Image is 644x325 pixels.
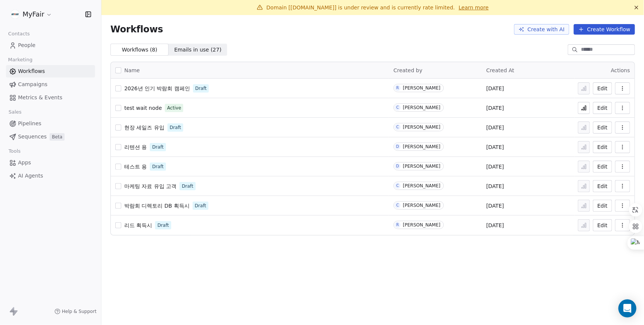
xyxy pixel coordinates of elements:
[593,121,612,134] button: Edit
[157,222,169,229] span: Draft
[124,104,162,112] a: test wait node
[11,10,20,19] img: %C3%AC%C2%9B%C2%90%C3%AD%C2%98%C2%95%20%C3%AB%C2%A1%C2%9C%C3%AA%C2%B3%C2%A0(white+round).png
[124,143,147,151] a: 리텐션 용
[170,124,181,131] span: Draft
[182,183,193,190] span: Draft
[62,308,97,314] span: Help & Support
[267,5,455,11] span: Domain [[DOMAIN_NAME]] is under review and is currently rate limited.
[124,144,147,150] span: 리텐션 용
[6,78,95,91] a: Campaigns
[50,133,65,141] span: Beta
[9,8,54,21] button: MyFair
[593,219,612,231] button: Edit
[124,67,140,74] span: Name
[514,24,569,35] button: Create with AI
[124,163,147,170] a: 테스트 용
[195,85,207,92] span: Draft
[174,46,222,54] span: Emails in use ( 27 )
[6,91,95,104] a: Metrics & Events
[593,82,612,94] button: Edit
[403,125,440,130] div: [PERSON_NAME]
[124,222,152,228] span: 리드 획득시
[403,203,440,208] div: [PERSON_NAME]
[18,133,47,141] span: Sequences
[124,182,176,190] a: 마케팅 자료 유입 고객
[18,41,36,49] span: People
[18,80,47,88] span: Campaigns
[486,124,504,131] span: [DATE]
[403,222,440,228] div: [PERSON_NAME]
[110,24,163,35] span: Workflows
[396,163,399,169] div: D
[574,24,635,35] button: Create Workflow
[6,131,95,143] a: SequencesBeta
[124,203,190,209] span: 박람회 디렉토리 DB 획득시
[6,65,95,77] a: Workflows
[5,54,36,65] span: Marketing
[486,163,504,170] span: [DATE]
[396,124,399,130] div: C
[124,222,152,229] a: 리드 획득시
[593,200,612,212] button: Edit
[124,105,162,111] span: test wait node
[124,85,190,91] span: 2026년 인기 박람회 캠페인
[459,4,489,11] a: Learn more
[124,85,190,92] a: 2026년 인기 박람회 캠페인
[486,222,504,229] span: [DATE]
[152,163,163,170] span: Draft
[6,117,95,130] a: Pipelines
[486,104,504,112] span: [DATE]
[403,164,440,169] div: [PERSON_NAME]
[18,120,41,128] span: Pipelines
[124,164,147,170] span: 테스트 용
[18,159,31,167] span: Apps
[18,94,62,102] span: Metrics & Events
[18,67,45,75] span: Workflows
[403,183,440,188] div: [PERSON_NAME]
[5,106,25,118] span: Sales
[486,143,504,151] span: [DATE]
[486,182,504,190] span: [DATE]
[593,102,612,114] button: Edit
[403,105,440,110] div: [PERSON_NAME]
[6,156,95,169] a: Apps
[124,183,176,189] span: 마케팅 자료 유입 고객
[611,67,630,73] span: Actions
[195,202,206,209] span: Draft
[23,9,44,19] span: MyFair
[54,308,97,314] a: Help & Support
[18,172,43,180] span: AI Agents
[593,141,612,153] button: Edit
[403,144,440,149] div: [PERSON_NAME]
[5,28,33,39] span: Contacts
[396,144,399,150] div: D
[124,124,164,131] a: 현장 세일즈 유입
[593,180,612,192] button: Edit
[6,39,95,52] a: People
[486,67,514,73] span: Created At
[618,299,636,317] div: Open Intercom Messenger
[167,105,181,111] span: Active
[124,202,190,210] a: 박람회 디렉토리 DB 획득시
[486,85,504,92] span: [DATE]
[396,202,399,208] div: C
[124,125,164,131] span: 현장 세일즈 유입
[593,161,612,173] button: Edit
[403,85,440,91] div: [PERSON_NAME]
[397,222,399,228] div: R
[397,85,399,91] div: R
[6,170,95,182] a: AI Agents
[396,105,399,111] div: C
[152,144,163,150] span: Draft
[394,67,422,73] span: Created by
[486,202,504,210] span: [DATE]
[5,146,24,157] span: Tools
